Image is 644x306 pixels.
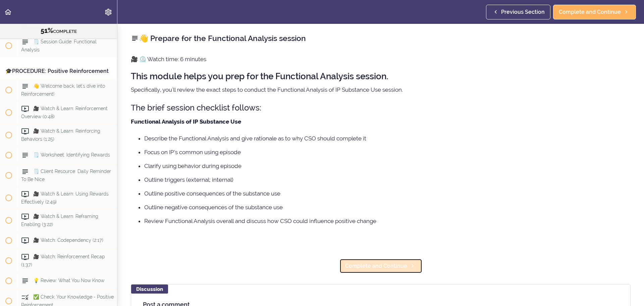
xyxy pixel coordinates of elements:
[21,83,105,96] span: 👋 Welcome back, let's dive into Reinforcement!
[104,8,112,16] svg: Settings Menu
[41,27,53,35] span: 51%
[33,278,104,283] span: 💡 Review: What You Now Know
[144,162,631,170] li: Clarify using behavior during episode
[4,8,12,16] svg: Back to course curriculum
[131,85,631,95] p: Specifically, you'll review the exact steps to conduct the Functional Analysis of IP Substance Us...
[21,191,109,204] span: 🎥 Watch & Learn: Using Rewards Effectively (2:49)
[8,27,109,35] div: COMPLETE
[144,217,631,225] li: Review Functional Analysis overall and discuss how CSO could influence positive change
[144,148,631,157] li: Focus on IP’s common using episode
[131,54,631,64] p: 🎥 ⏲️ Watch time: 6 minutes
[131,72,631,81] h2: This module helps you prep for the Functional Analysis session.
[131,285,168,294] div: Discussion
[144,175,631,184] li: Outline triggers (external; internal)
[553,5,636,19] a: Complete and Continue
[33,237,103,243] span: 🎥 Watch: Codependency (2:17)
[501,8,545,16] span: Previous Section
[144,189,631,198] li: Outline positive consequences of the substance use
[345,262,407,270] span: Complete and Continue
[21,214,98,227] span: 🎥 Watch & Learn: Reframing Enabling (3:22)
[559,8,621,16] span: Complete and Continue
[21,169,111,182] span: 🗒️ Client Resource: Daily Reminder To Be Nice
[144,203,631,212] li: Outline negative consequences of the substance use
[21,254,105,267] span: 🎥 Watch: Reinforcement Recap (1:37)
[21,106,108,119] span: 🎥 Watch & Learn: Reinforcement Overview (0:48)
[339,259,422,273] a: Complete and Continue
[33,152,110,158] span: 🗒️ Worksheet: Identifying Rewards
[131,102,631,113] h3: The brief session checklist follows:
[486,5,550,19] a: Previous Section
[144,134,631,143] li: Describe the Functional Analysis and give rationale as to why CSO should complete it
[131,33,631,44] h2: 👋 Prepare for the Functional Analysis session
[131,118,241,125] strong: Functional Analysis of IP Substance Use
[21,39,97,52] span: 🗒️ Session Guide: Functional Analysis
[21,128,100,141] span: 🎥 Watch & Learn: Reinforcing Behaviors (1:25)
